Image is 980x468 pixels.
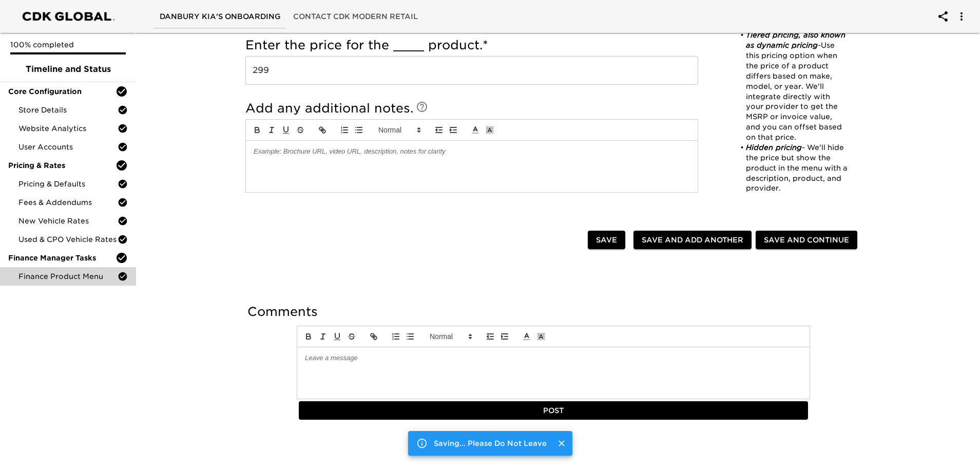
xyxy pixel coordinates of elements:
em: - [818,41,821,49]
span: Finance Product Menu [18,271,118,282]
span: New Vehicle Rates [18,216,118,226]
span: Core Configuration [8,86,116,97]
span: Website Analytics [18,123,118,134]
button: account of current user [949,4,974,29]
h5: Enter the price for the ____ product. [245,37,698,53]
span: Danbury Kia's Onboarding [160,10,281,23]
em: Hidden pricing [746,143,802,152]
span: Pricing & Defaults [18,179,118,189]
span: Save and Continue [764,234,849,247]
span: Contact CDK Modern Retail [293,10,418,23]
span: User Accounts [18,142,118,152]
span: Save [596,234,617,247]
button: Close [555,437,568,450]
p: 100% completed [10,40,126,50]
span: Pricing & Rates [8,160,116,171]
li: Use this pricing option when the price of a product differs based on make, model, or year. We'll ... [735,30,848,143]
li: - We'll hide the price but show the product in the menu with a description, product, and provider. [735,143,848,194]
button: account of current user [931,4,955,29]
span: Used & CPO Vehicle Rates [18,234,118,245]
h5: Add any additional notes. [245,100,698,117]
div: Saving... Please Do Not Leave [434,434,547,453]
em: Tiered pricing, also known as dynamic pricing [746,31,848,49]
button: Post [299,401,808,420]
input: Example: $499 [245,56,698,85]
button: Save and Add Another [633,231,752,250]
h5: Comments [247,304,859,320]
span: Post [303,404,804,417]
span: Timeline and Status [8,63,128,76]
button: Save and Continue [756,231,857,250]
span: Finance Manager Tasks [8,253,116,263]
span: Store Details [18,105,118,115]
span: Save and Add Another [642,234,743,247]
span: Fees & Addendums [18,197,118,208]
button: Save [588,231,625,250]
